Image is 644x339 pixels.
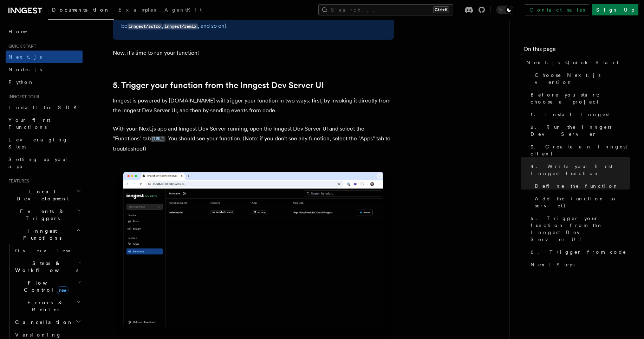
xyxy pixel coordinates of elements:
span: Define the function [535,182,619,190]
a: Sign Up [592,4,638,15]
span: Inngest tour [6,94,39,100]
kbd: Ctrl+K [433,6,449,13]
button: Flow Controlnew [12,277,83,296]
a: Before you start: choose a project [528,88,630,108]
span: Overview [15,248,87,253]
a: 4. Write your first Inngest function [528,160,630,180]
p: Now, it's time to run your function! [113,48,394,58]
span: Features [6,178,29,184]
a: 2. Run the Inngest Dev Server [528,121,630,140]
a: Choose Next.js version [532,69,630,88]
span: Install the SDK [8,105,81,110]
span: 4. Write your first Inngest function [531,163,630,177]
span: Events & Triggers [6,208,77,222]
a: Next.js Quick Start [523,56,630,69]
span: Next.js [8,54,42,60]
button: Errors & Retries [12,296,83,316]
span: Flow Control [12,279,77,293]
button: Inngest Functions [6,225,83,244]
span: Home [8,28,28,35]
span: Node.js [8,67,42,72]
a: Install the SDK [6,101,83,114]
span: AgentKit [164,7,202,13]
span: 5. Trigger your function from the Inngest Dev Server UI [531,215,630,243]
span: 6. Trigger from code [531,248,626,255]
span: Before you start: choose a project [531,91,630,105]
span: 3. Create an Inngest client [531,143,630,157]
span: 1. Install Inngest [531,111,610,118]
span: 2. Run the Inngest Dev Server [531,124,630,138]
span: Errors & Retries [12,299,76,313]
span: Python [8,79,34,85]
span: Leveraging Steps [8,137,68,149]
code: [URL] [151,136,165,142]
span: Add the function to serve() [535,195,630,209]
span: Your first Functions [8,117,50,130]
p: With your Next.js app and Inngest Dev Server running, open the Inngest Dev Server UI and select t... [113,124,394,154]
span: Documentation [52,7,110,13]
a: AgentKit [160,2,206,19]
span: Examples [118,7,156,13]
span: new [57,286,69,294]
span: Setting up your app [8,157,69,169]
a: Next Steps [528,258,630,271]
button: Steps & Workflows [12,257,83,277]
a: Documentation [48,2,114,20]
a: 5. Trigger your function from the Inngest Dev Server UI [528,212,630,246]
a: [URL] [151,135,165,142]
a: 1. Install Inngest [528,108,630,121]
a: Setting up your app [6,153,83,173]
a: 5. Trigger your function from the Inngest Dev Server UI [113,80,324,90]
span: Cancellation [12,319,73,326]
a: Define the function [532,180,630,192]
span: Quick start [6,44,36,49]
span: Versioning [15,332,61,338]
a: Node.js [6,63,83,76]
span: Local Development [6,188,77,202]
button: Toggle dark mode [496,6,513,14]
span: Choose Next.js version [535,72,630,86]
a: Examples [114,2,160,19]
a: Next.js [6,51,83,63]
span: Steps & Workflows [12,260,78,274]
code: inngest/astro [128,24,162,29]
code: inngest/remix [163,24,198,29]
a: 6. Trigger from code [528,246,630,258]
button: Local Development [6,185,83,205]
span: Inngest Functions [6,227,76,241]
span: Next.js Quick Start [526,59,618,66]
button: Search...Ctrl+K [318,4,453,15]
button: Events & Triggers [6,205,83,225]
a: Home [6,25,83,38]
p: Inngest is powered by [DOMAIN_NAME] will trigger your function in two ways: first, by invoking it... [113,96,394,115]
h4: On this page [523,45,630,56]
a: Contact sales [525,4,589,15]
a: Leveraging Steps [6,133,83,153]
button: Cancellation [12,316,83,328]
a: Python [6,76,83,88]
a: Overview [12,244,83,257]
a: Your first Functions [6,114,83,133]
a: Add the function to serve() [532,192,630,212]
a: 3. Create an Inngest client [528,140,630,160]
span: Next Steps [531,261,574,268]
